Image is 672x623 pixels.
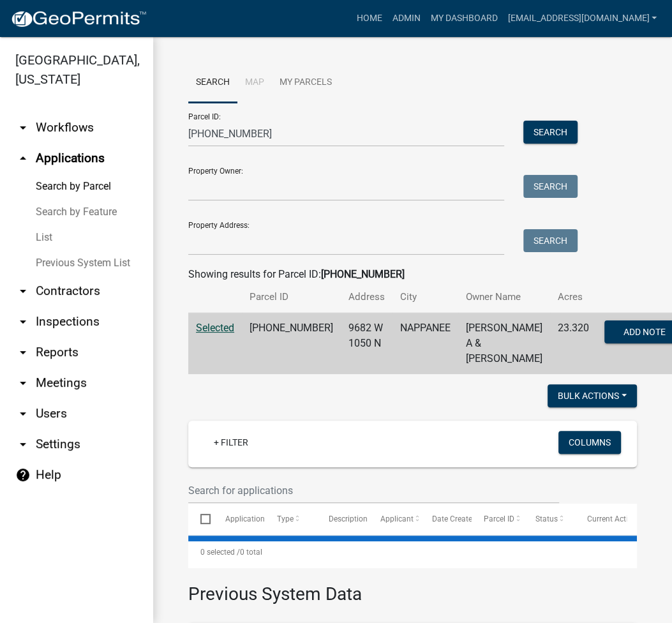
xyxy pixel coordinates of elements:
a: [EMAIL_ADDRESS][DOMAIN_NAME] [502,6,662,31]
input: Search for applications [188,477,559,504]
button: Search [523,229,578,252]
a: Admin [387,6,425,31]
td: [PHONE_NUMBER] [242,313,341,375]
a: Search [188,63,237,103]
strong: [PHONE_NUMBER] [321,268,405,280]
span: Applicant [380,514,414,523]
datatable-header-cell: Description [317,504,368,534]
datatable-header-cell: Application Number [213,504,264,534]
td: 9682 W 1050 N [341,313,392,375]
i: arrow_drop_down [15,283,31,299]
span: Application Number [225,514,295,523]
th: Parcel ID [242,282,341,312]
a: My Parcels [272,63,340,103]
th: Acres [550,282,597,312]
button: Bulk Actions [548,384,637,407]
span: 0 selected / [200,548,240,557]
datatable-header-cell: Applicant [368,504,420,534]
datatable-header-cell: Date Created [420,504,472,534]
i: arrow_drop_down [15,314,31,329]
datatable-header-cell: Parcel ID [472,504,523,534]
th: Address [341,282,392,312]
td: 23.320 [550,313,597,375]
span: Current Activity [587,514,640,523]
span: Status [535,514,558,523]
i: arrow_drop_up [15,151,31,166]
th: City [392,282,458,312]
i: arrow_drop_down [15,406,31,421]
span: Type [277,514,294,523]
h3: Previous System Data [188,568,637,608]
a: Selected [196,322,234,334]
span: Parcel ID [484,514,514,523]
a: Home [351,6,387,31]
datatable-header-cell: Select [188,504,213,534]
i: arrow_drop_down [15,375,31,391]
span: Add Note [623,327,666,337]
span: Date Created [432,514,477,523]
i: arrow_drop_down [15,345,31,360]
td: NAPPANEE [392,313,458,375]
div: 0 total [188,536,637,568]
button: Search [523,121,578,144]
button: Search [523,175,578,198]
a: + Filter [204,431,258,454]
button: Columns [558,431,621,454]
td: [PERSON_NAME] A & [PERSON_NAME] [458,313,550,375]
i: help [15,467,31,483]
th: Owner Name [458,282,550,312]
div: Showing results for Parcel ID: [188,267,637,282]
i: arrow_drop_down [15,437,31,452]
datatable-header-cell: Type [264,504,316,534]
span: Description [329,514,368,523]
datatable-header-cell: Current Activity [575,504,627,534]
i: arrow_drop_down [15,120,31,135]
a: My Dashboard [425,6,502,31]
datatable-header-cell: Status [523,504,575,534]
